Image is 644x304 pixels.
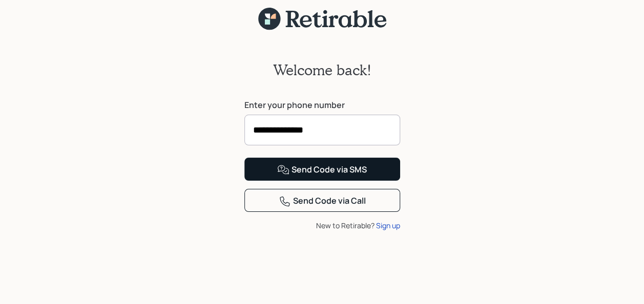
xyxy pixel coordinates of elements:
div: Sign up [376,220,400,231]
div: Send Code via SMS [277,164,367,176]
button: Send Code via SMS [244,158,400,181]
button: Send Code via Call [244,189,400,212]
h2: Welcome back! [273,61,371,79]
div: Send Code via Call [279,195,366,207]
div: New to Retirable? [244,220,400,231]
label: Enter your phone number [244,99,400,111]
